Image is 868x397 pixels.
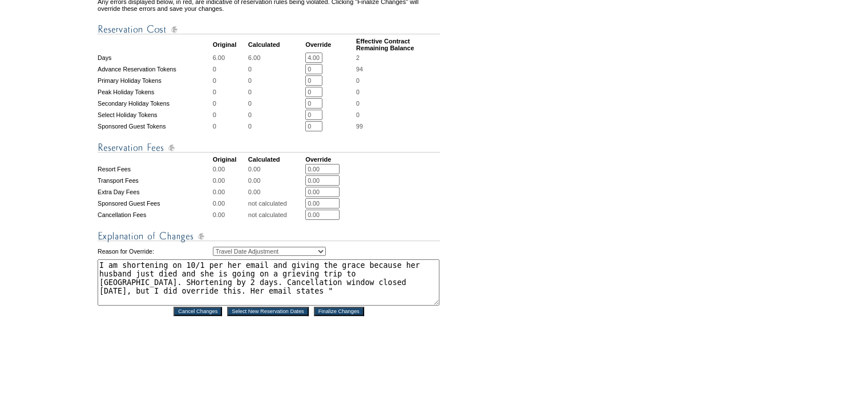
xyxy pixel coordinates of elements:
td: Effective Contract Remaining Balance [356,38,440,51]
td: 0 [213,98,247,109]
td: 0.00 [248,175,304,186]
td: 0 [213,64,247,74]
td: 0 [213,121,247,131]
td: Advance Reservation Tokens [98,64,212,74]
span: 2 [356,54,360,61]
td: Resort Fees [98,164,212,174]
td: Original [213,156,247,163]
td: Override [305,156,355,163]
td: 0 [213,87,247,97]
td: 0.00 [213,164,247,174]
td: 0 [248,98,304,109]
td: 0 [248,110,304,120]
input: Select New Reservation Dates [227,307,309,316]
td: Extra Day Fees [98,187,212,197]
input: Finalize Changes [314,307,364,316]
td: not calculated [248,210,304,220]
img: Explanation of Changes [98,229,440,243]
td: 0 [248,87,304,97]
td: 0.00 [248,187,304,197]
td: 0 [248,64,304,74]
td: 0.00 [213,198,247,208]
span: 99 [356,123,363,130]
td: Sponsored Guest Tokens [98,121,212,131]
span: 94 [356,66,363,73]
td: Override [305,38,355,51]
td: Primary Holiday Tokens [98,75,212,86]
span: 0 [356,77,360,84]
td: Peak Holiday Tokens [98,87,212,97]
span: 0 [356,89,360,95]
td: 6.00 [213,53,247,63]
span: 0 [356,100,360,107]
td: Sponsored Guest Fees [98,198,212,208]
td: 6.00 [248,53,304,63]
td: 0 [248,75,304,86]
td: Original [213,38,247,51]
td: Select Holiday Tokens [98,110,212,120]
td: Transport Fees [98,175,212,186]
td: Reason for Override: [98,244,212,258]
td: Days [98,53,212,63]
td: 0.00 [213,175,247,186]
td: not calculated [248,198,304,208]
td: 0.00 [248,164,304,174]
td: 0 [248,121,304,131]
td: Cancellation Fees [98,210,212,220]
td: 0 [213,110,247,120]
td: 0.00 [213,187,247,197]
input: Cancel Changes [173,307,222,316]
td: Calculated [248,156,304,163]
td: Calculated [248,38,304,51]
img: Reservation Fees [98,141,440,155]
img: Reservation Cost [98,22,440,37]
td: Secondary Holiday Tokens [98,98,212,109]
td: 0.00 [213,210,247,220]
span: 0 [356,111,360,118]
td: 0 [213,75,247,86]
